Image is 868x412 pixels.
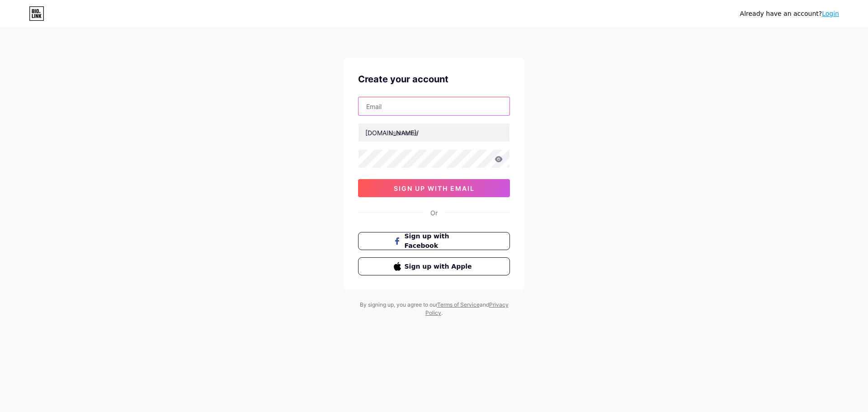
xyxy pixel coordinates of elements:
[740,9,839,19] div: Already have an account?
[365,128,419,137] div: [DOMAIN_NAME]/
[358,179,510,197] button: sign up with email
[405,232,475,251] span: Sign up with Facebook
[437,301,480,308] a: Terms of Service
[359,97,509,115] input: Email
[430,208,438,218] div: Or
[822,10,839,17] a: Login
[358,257,510,275] button: Sign up with Apple
[359,123,509,142] input: username
[358,72,510,86] div: Create your account
[358,232,510,250] button: Sign up with Facebook
[357,301,511,317] div: By signing up, you agree to our and .
[394,185,475,192] span: sign up with email
[405,262,475,271] span: Sign up with Apple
